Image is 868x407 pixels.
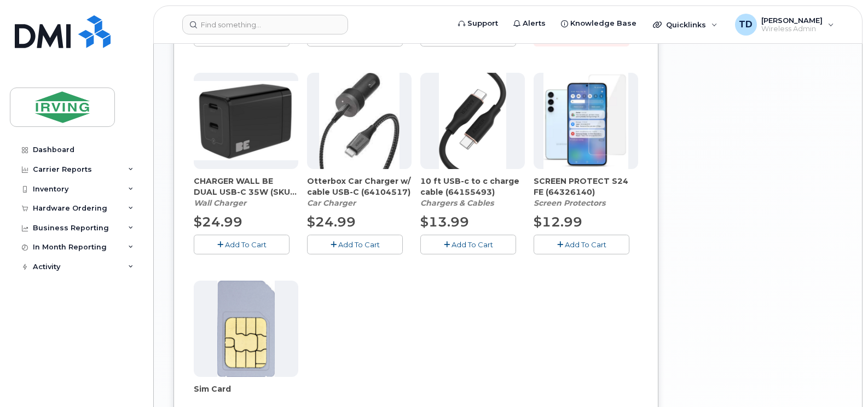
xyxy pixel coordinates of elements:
a: Knowledge Base [553,13,644,34]
span: Knowledge Base [570,18,636,29]
a: Alerts [506,13,553,34]
button: Add To Cart [194,235,290,254]
span: Add To Cart [452,240,493,249]
img: s24_fe_-_screen_protector.png [543,73,628,169]
span: $13.99 [420,214,469,230]
img: ACCUS210715h8yE8.jpg [439,73,507,169]
div: Otterbox Car Charger w/ cable USB-C (64104517) [307,176,412,208]
button: Add To Cart [307,235,403,254]
span: TD [739,18,753,31]
em: Chargers & Cables [420,198,494,208]
button: Add To Cart [420,235,516,254]
span: Alerts [523,18,546,29]
em: Car Charger [307,198,356,208]
img: download.jpg [319,73,400,169]
em: Wall Charger [194,198,246,208]
span: [PERSON_NAME] [761,16,823,25]
img: CHARGER_WALL_BE_DUAL_USB-C_35W.png [194,81,298,160]
span: Add To Cart [225,240,267,249]
span: $24.99 [307,214,356,230]
img: multisim.png [217,281,275,377]
span: CHARGER WALL BE DUAL USB-C 35W (SKU 64281532) [194,176,298,197]
div: Quicklinks [645,14,725,36]
input: Find something... [182,15,348,34]
span: Add To Cart [338,240,380,249]
span: SCREEN PROTECT S24 FE (64326140) [534,176,638,197]
span: Add To Cart [565,240,606,249]
div: CHARGER WALL BE DUAL USB-C 35W (SKU 64281532) [194,176,298,208]
span: 10 ft USB-c to c charge cable (64155493) [420,176,525,197]
div: 10 ft USB-c to c charge cable (64155493) [420,176,525,208]
em: Screen Protectors [534,198,605,208]
span: Otterbox Car Charger w/ cable USB-C (64104517) [307,176,412,197]
span: $12.99 [534,214,582,230]
span: Sim Card [194,383,298,405]
div: Tricia Downard [727,14,842,36]
span: Support [467,18,498,29]
a: Support [450,13,506,34]
span: Wireless Admin [761,25,823,33]
span: $24.99 [194,214,242,230]
div: SCREEN PROTECT S24 FE (64326140) [534,176,638,208]
button: Add To Cart [534,235,629,254]
span: Quicklinks [666,20,706,29]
